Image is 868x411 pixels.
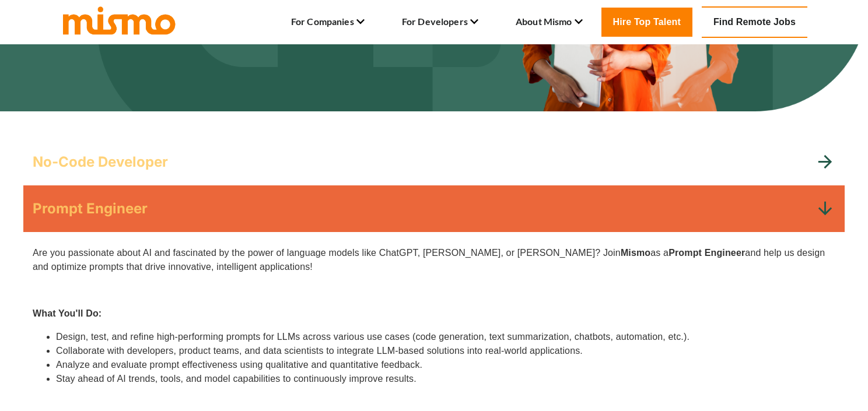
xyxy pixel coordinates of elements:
[56,372,835,386] li: Stay ahead of AI trends, tools, and model capabilities to continuously improve results.
[601,8,692,37] a: Hire Top Talent
[516,12,583,32] li: About Mismo
[33,308,101,318] strong: What You'll Do:
[33,153,168,171] h5: No-Code Developer
[56,344,835,358] li: Collaborate with developers, product teams, and data scientists to integrate LLM-based solutions ...
[402,12,478,32] li: For Developers
[702,6,807,38] a: Find Remote Jobs
[291,12,365,32] li: For Companies
[23,139,845,185] div: No-Code Developer
[668,248,745,258] strong: Prompt Engineer
[23,185,845,232] div: Prompt Engineer
[61,4,177,36] img: logo
[621,248,650,258] strong: Mismo
[33,246,835,274] p: Are you passionate about AI and fascinated by the power of language models like ChatGPT, [PERSON_...
[33,199,148,218] h5: Prompt Engineer
[56,358,835,372] li: Analyze and evaluate prompt effectiveness using qualitative and quantitative feedback.
[56,330,835,344] li: Design, test, and refine high-performing prompts for LLMs across various use cases (code generati...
